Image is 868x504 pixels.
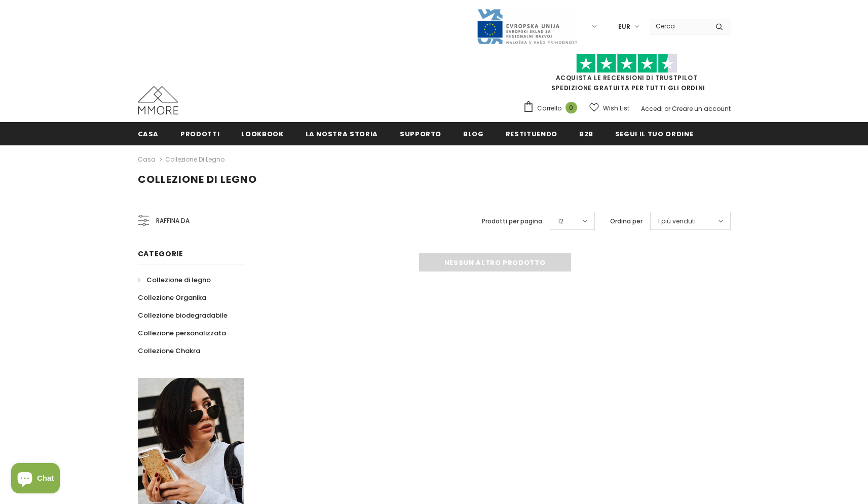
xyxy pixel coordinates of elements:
span: Collezione personalizzata [138,328,226,338]
a: Casa [138,153,156,166]
span: 0 [565,102,577,113]
inbox-online-store-chat: Shopify online store chat [8,463,63,496]
span: Raffina da [156,215,190,226]
span: supporto [400,129,441,139]
span: Collezione di legno [146,275,211,285]
span: EUR [618,22,630,32]
a: Collezione Chakra [138,342,200,360]
span: Carrello [537,103,561,113]
a: Prodotti [180,122,219,145]
span: Blog [463,129,484,139]
a: Blog [463,122,484,145]
span: Restituendo [506,129,557,139]
a: La nostra storia [306,122,378,145]
a: Segui il tuo ordine [615,122,693,145]
a: Carrello 0 [523,101,582,116]
img: Casi MMORE [138,86,178,114]
a: Lookbook [241,122,283,145]
span: Wish List [603,103,629,113]
a: B2B [579,122,593,145]
span: Collezione Chakra [138,346,200,356]
span: Categorie [138,249,183,259]
span: I più venduti [658,216,696,226]
span: Lookbook [241,129,283,139]
span: Collezione Organika [138,293,206,302]
span: SPEDIZIONE GRATUITA PER TUTTI GLI ORDINI [523,58,731,92]
a: Acquista le recensioni di TrustPilot [556,73,698,82]
span: B2B [579,129,593,139]
a: Creare un account [672,104,731,113]
a: Collezione personalizzata [138,324,226,342]
span: Collezione biodegradabile [138,311,228,320]
a: supporto [400,122,441,145]
span: Prodotti [180,129,219,139]
a: Javni Razpis [476,22,578,30]
img: Fidati di Pilot Stars [576,54,677,73]
input: Search Site [650,19,708,33]
span: Segui il tuo ordine [615,129,693,139]
a: Accedi [641,104,663,113]
span: or [664,104,670,113]
span: La nostra storia [306,129,378,139]
label: Prodotti per pagina [482,216,542,226]
span: Casa [138,129,159,139]
a: Casa [138,122,159,145]
a: Collezione di legno [165,155,224,164]
a: Wish List [589,99,629,117]
label: Ordina per [610,216,643,226]
a: Collezione Organika [138,289,206,306]
a: Collezione di legno [138,271,211,289]
span: 12 [558,216,563,226]
a: Collezione biodegradabile [138,306,228,324]
img: Javni Razpis [476,8,578,45]
a: Restituendo [506,122,557,145]
span: Collezione di legno [138,172,257,186]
